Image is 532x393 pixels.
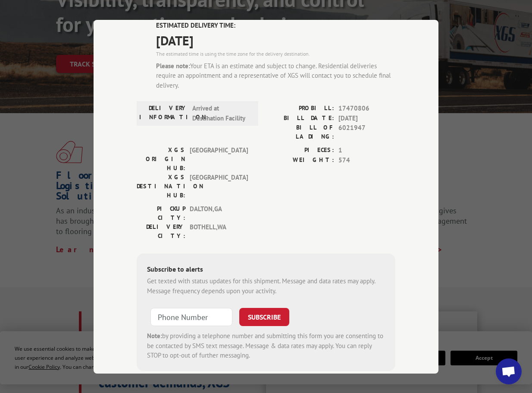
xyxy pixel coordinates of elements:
label: PICKUP CITY: [137,204,185,222]
span: [DATE] [338,113,395,123]
label: BILL OF LADING: [266,123,334,141]
div: Your ETA is an estimate and subject to change. Residential deliveries require an appointment and ... [156,61,395,90]
label: DELIVERY CITY: [137,222,185,241]
button: SUBSCRIBE [239,308,289,326]
label: ESTIMATED DELIVERY TIME: [156,21,395,31]
span: [GEOGRAPHIC_DATA] [190,146,248,173]
span: DALTON , GA [190,204,248,222]
div: Subscribe to alerts [147,264,385,276]
span: 6021947 [338,123,395,141]
label: XGS DESTINATION HUB: [137,173,185,200]
span: Arrived at Destination Facility [192,104,250,123]
label: PIECES: [266,146,334,155]
label: BILL DATE: [266,113,334,123]
label: WEIGHT: [266,155,334,165]
strong: Note: [147,332,162,340]
span: 17470806 [338,104,395,114]
div: Open chat [496,358,522,384]
label: PROBILL: [266,104,334,114]
span: [DATE] [156,30,395,50]
span: [GEOGRAPHIC_DATA] [190,173,248,200]
span: BOTHELL , WA [190,222,248,241]
div: Get texted with status updates for this shipment. Message and data rates may apply. Message frequ... [147,276,385,296]
strong: Please note: [156,61,190,70]
span: 1 [338,146,395,155]
span: 574 [338,155,395,165]
input: Phone Number [150,308,232,326]
label: XGS ORIGIN HUB: [137,146,185,173]
label: DELIVERY INFORMATION: [139,104,188,123]
div: The estimated time is using the time zone for the delivery destination. [156,50,395,57]
div: by providing a telephone number and submitting this form you are consenting to be contacted by SM... [147,331,385,361]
